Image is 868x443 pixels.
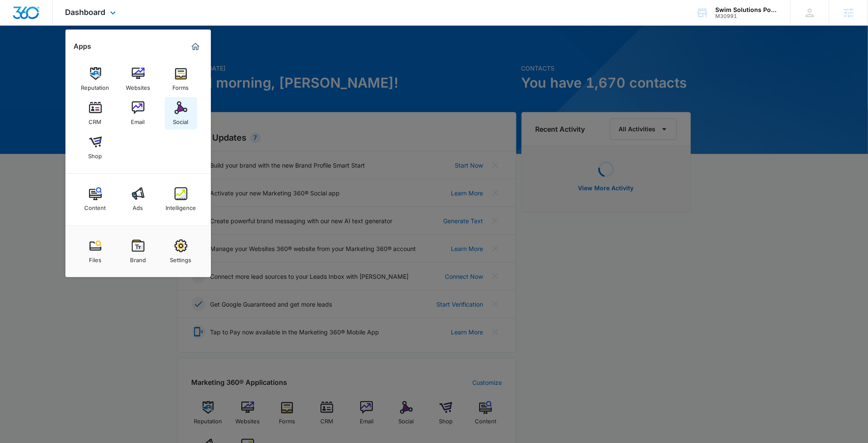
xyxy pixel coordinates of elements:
[81,80,110,91] div: Reputation
[715,13,778,19] div: account id
[715,6,778,13] div: account name
[24,14,42,21] div: v 4.0.24
[95,50,144,56] div: Keywords by Traffic
[79,97,112,130] a: CRM
[122,235,154,268] a: Brand
[133,200,143,211] div: Ads
[89,148,102,159] div: Shop
[122,183,154,216] a: Ads
[89,252,101,263] div: Files
[165,235,197,268] a: Settings
[89,114,102,125] div: CRM
[65,8,106,17] span: Dashboard
[165,63,197,95] a: Forms
[165,97,197,130] a: Social
[189,40,202,53] a: Marketing 360® Dashboard
[170,252,192,263] div: Settings
[79,183,112,216] a: Content
[166,200,196,211] div: Intelligence
[14,22,21,29] img: website_grey.svg
[173,80,189,91] div: Forms
[131,114,145,125] div: Email
[33,50,77,56] div: Domain Overview
[173,114,189,125] div: Social
[79,131,112,164] a: Shop
[74,42,92,50] h2: Apps
[14,14,21,21] img: logo_orange.svg
[22,22,94,29] div: Domain: [DOMAIN_NAME]
[85,200,106,211] div: Content
[165,183,197,216] a: Intelligence
[122,63,154,95] a: Websites
[126,80,150,91] div: Websites
[79,63,112,95] a: Reputation
[79,235,112,268] a: Files
[85,50,92,56] img: tab_keywords_by_traffic_grey.svg
[130,252,146,263] div: Brand
[23,50,30,56] img: tab_domain_overview_orange.svg
[122,97,154,130] a: Email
